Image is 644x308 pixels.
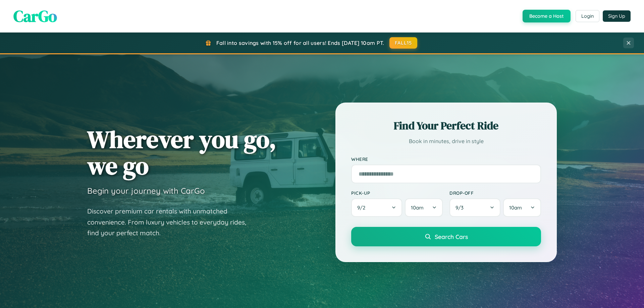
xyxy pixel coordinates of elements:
[405,198,443,217] button: 10am
[351,156,541,162] label: Where
[435,233,468,240] span: Search Cars
[455,204,467,211] span: 9 / 3
[351,227,541,246] button: Search Cars
[603,10,631,22] button: Sign Up
[357,204,369,211] span: 9 / 2
[509,204,522,211] span: 10am
[87,206,255,239] p: Discover premium car rentals with unmatched convenience. From luxury vehicles to everyday rides, ...
[449,190,541,196] label: Drop-off
[449,198,500,217] button: 9/3
[351,198,402,217] button: 9/2
[503,198,541,217] button: 10am
[523,10,571,22] button: Become a Host
[13,5,57,27] span: CarGo
[389,37,418,49] button: FALL15
[351,118,541,133] h2: Find Your Perfect Ride
[411,204,424,211] span: 10am
[87,126,276,179] h1: Wherever you go, we go
[216,40,384,46] span: Fall into savings with 15% off for all users! Ends [DATE] 10am PT.
[351,190,443,196] label: Pick-up
[87,186,205,196] h3: Begin your journey with CarGo
[576,10,599,22] button: Login
[351,136,541,146] p: Book in minutes, drive in style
